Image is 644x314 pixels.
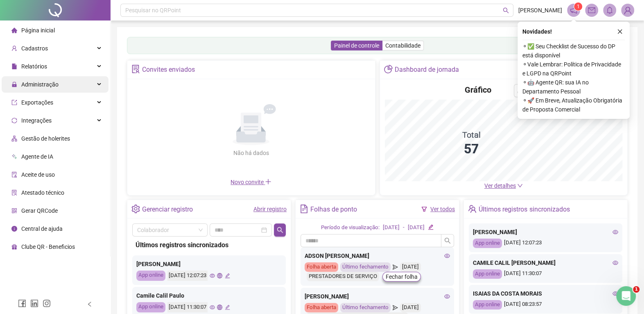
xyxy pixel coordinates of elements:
span: setting [131,205,140,213]
div: Período de visualização: [321,223,380,232]
span: [PERSON_NAME] [518,6,562,15]
div: [DATE] 11:30:07 [167,302,208,312]
div: Dashboard de jornada [395,63,459,77]
span: user-add [11,46,17,51]
span: Atestado técnico [21,189,64,196]
span: Integrações [21,117,52,124]
span: send [393,303,398,312]
span: close [617,29,623,34]
div: Último fechamento [340,303,391,312]
span: global [217,305,222,310]
span: global [217,273,222,278]
span: Central de ajuda [21,225,63,232]
div: ADSON [PERSON_NAME] [305,251,450,260]
span: solution [131,65,140,73]
img: 88858 [621,4,634,16]
span: export [11,100,17,105]
span: bell [606,7,613,14]
span: Agente de IA [21,153,53,160]
div: App online [136,271,165,281]
a: Ver detalhes down [484,182,523,189]
span: file-text [300,205,308,213]
div: [DATE] [383,223,400,232]
span: home [11,27,17,33]
div: [PERSON_NAME] [136,259,282,268]
div: [PERSON_NAME] [473,228,618,237]
span: qrcode [11,208,17,214]
div: Folha aberta [305,303,338,312]
span: mail [588,7,595,14]
span: Aceite de uso [21,171,55,178]
div: App online [473,269,502,279]
span: lock [11,82,17,87]
span: notification [570,7,577,14]
span: down [517,183,523,189]
sup: 1 [574,2,582,11]
div: Não há dados [213,148,289,157]
div: Últimos registros sincronizados [479,202,569,216]
span: eye [612,260,618,266]
div: PRESTADORES DE SERVIÇO [307,272,379,281]
span: gift [11,244,17,250]
span: solution [11,190,17,196]
span: apartment [11,136,17,141]
span: Relatórios [21,63,47,70]
span: ⚬ 🤖 Agente QR: sua IA no Departamento Pessoal [522,78,625,96]
h4: Gráfico [465,84,491,96]
span: Administração [21,81,59,88]
div: [DATE] 11:30:07 [473,269,618,279]
div: [DATE] 12:07:23 [167,271,208,281]
span: facebook [18,299,26,307]
span: eye [444,294,450,299]
span: instagram [43,299,51,307]
div: Convites enviados [142,63,195,77]
span: eye [612,291,618,296]
span: Clube QR - Beneficios [21,243,75,250]
span: audit [11,172,17,177]
span: eye [210,305,215,310]
span: search [277,227,283,233]
button: Fechar folha [382,272,421,282]
span: edit [225,305,230,310]
span: send [393,262,398,272]
span: Gestão de holerites [21,135,70,142]
div: Gerenciar registro [142,202,193,216]
span: Página inicial [21,27,55,34]
span: ⚬ 🚀 Em Breve, Atualização Obrigatória de Proposta Comercial [522,96,625,114]
div: Últimos registros sincronizados [136,240,282,250]
span: Fechar folha [386,272,418,281]
span: edit [428,224,433,230]
span: file [11,64,17,69]
span: eye [612,229,618,235]
span: Novo convite [230,179,271,185]
div: [PERSON_NAME] [305,292,450,301]
div: CAMILE CALIL [PERSON_NAME] [473,258,618,267]
span: pie-chart [384,65,393,73]
span: search [444,237,451,244]
span: Cadastros [21,45,48,52]
span: team [468,205,477,213]
span: eye [210,273,215,278]
div: [DATE] 12:07:23 [473,239,618,248]
span: search [503,7,509,14]
div: [DATE] [400,303,421,312]
div: App online [473,300,502,309]
span: Painel de controle [334,42,379,49]
span: ⚬ Vale Lembrar: Política de Privacidade e LGPD na QRPoint [522,60,625,78]
div: App online [136,302,165,312]
span: filter [421,206,427,212]
span: left [87,301,93,307]
span: eye [444,253,450,259]
div: App online [473,239,502,248]
a: Abrir registro [253,206,287,212]
span: Novidades ! [522,27,552,36]
div: Folha aberta [305,262,338,272]
div: Último fechamento [340,262,391,272]
div: Camile Calil Paulo [136,291,282,300]
span: sync [11,118,17,123]
div: Folhas de ponto [310,202,357,216]
span: edit [225,273,230,278]
div: ISAIAS DA COSTA MORAIS [473,289,618,298]
a: Ver todos [430,206,455,212]
span: info-circle [11,226,17,232]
